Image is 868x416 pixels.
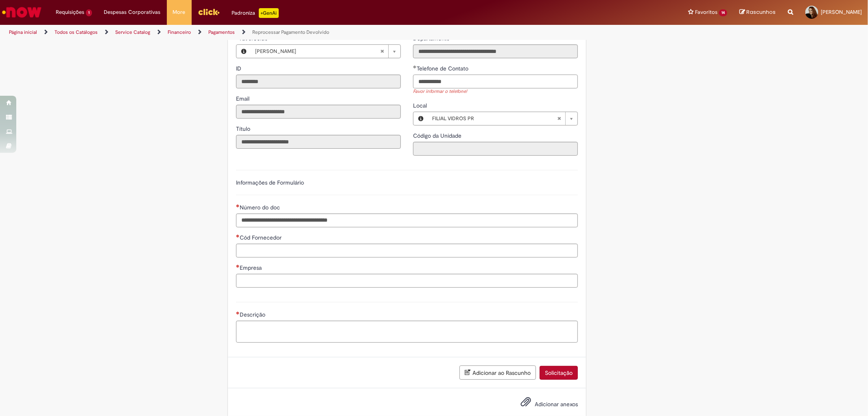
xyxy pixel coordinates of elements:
span: Adicionar anexos [535,401,578,408]
span: [PERSON_NAME] [255,45,380,58]
a: Todos os Catálogos [55,29,98,35]
a: Service Catalog [115,29,150,35]
span: Somente leitura - Email [236,95,251,102]
p: +GenAi [259,8,279,18]
a: Rascunhos [739,9,776,16]
button: Local, Visualizar este registro FILIAL VIDROS PR [413,112,428,125]
label: Somente leitura - Código da Unidade [413,132,463,140]
a: FILIAL VIDROS PRLimpar campo Local [428,112,577,125]
span: 14 [719,9,727,16]
label: Somente leitura - ID [236,64,243,73]
label: Informações de Formulário [236,179,304,186]
a: Reprocessar Pagamento Devolvido [252,29,329,35]
span: Rascunhos [746,8,776,16]
input: Telefone de Contato [413,75,578,88]
abbr: Limpar campo Local [553,112,565,125]
span: Obrigatório Preenchido [413,65,417,68]
button: Adicionar anexos [518,394,533,413]
span: 1 [86,9,92,16]
label: Somente leitura - Título [236,125,252,133]
span: Somente leitura - Código da Unidade [413,132,463,139]
abbr: Limpar campo Favorecido [376,45,388,58]
input: Título [236,135,401,149]
ul: Trilhas de página [6,25,573,40]
div: Favor informar o telefone! [413,88,578,95]
input: Email [236,105,401,119]
span: Necessários [236,264,240,268]
div: Padroniza [232,8,279,18]
span: Cód Fornecedor [240,234,283,241]
input: ID [236,75,401,88]
span: FILIAL VIDROS PR [432,112,557,125]
input: Código da Unidade [413,142,578,156]
span: Requisições [56,8,84,16]
textarea: Descrição [236,321,578,343]
input: Cód Fornecedor [236,244,578,258]
button: Favorecido, Visualizar este registro Maria Eduarda De Melo De Mattos [236,45,251,58]
span: Local [413,102,429,109]
span: Número do doc [240,204,282,211]
a: [PERSON_NAME]Limpar campo Favorecido [251,45,400,58]
input: Departamento [413,44,578,58]
span: Empresa [240,264,263,271]
a: Pagamentos [208,29,235,35]
span: Favoritos [695,8,717,16]
span: [PERSON_NAME] [821,9,862,15]
a: Financeiro [168,29,191,35]
img: ServiceNow [1,4,43,20]
span: Descrição [240,311,267,318]
button: Adicionar ao Rascunho [459,365,536,380]
span: Somente leitura - Título [236,125,252,132]
img: click_logo_yellow_360x200.png [198,6,220,18]
span: Somente leitura - ID [236,65,243,72]
button: Solicitação [540,366,578,380]
input: Empresa [236,274,578,288]
span: Telefone de Contato [417,65,470,72]
span: Necessários [236,234,240,238]
span: Despesas Corporativas [104,8,161,16]
span: Necessários [236,204,240,207]
input: Número do doc [236,214,578,227]
a: Página inicial [9,29,37,35]
span: Necessários [236,311,240,315]
label: Somente leitura - Email [236,95,251,103]
span: More [173,8,186,16]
